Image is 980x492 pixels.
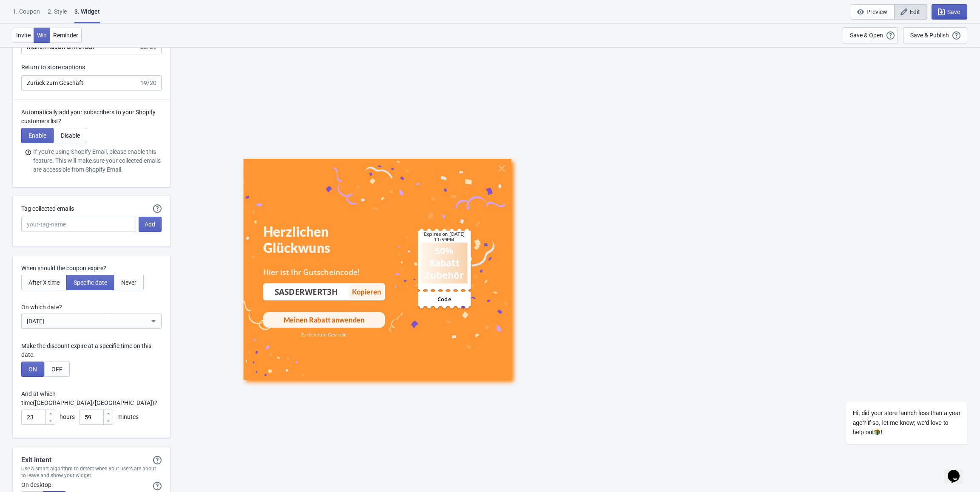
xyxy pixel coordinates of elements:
[421,292,467,306] div: Code
[33,147,162,174] span: If you're using Shopify Email, please enable this feature. This will make sure your collected ema...
[21,63,85,71] label: Return to store captions
[54,128,87,143] button: Disable
[21,108,162,126] p: Automatically add your subscribers to your Shopify customers list?
[910,32,949,39] div: Save & Publish
[263,331,385,338] div: Zurück zum Geschäft
[421,231,467,243] div: Expires on [DATE] 11:59PM
[932,4,967,20] button: Save
[74,279,107,286] span: Specific date
[121,279,136,286] span: Never
[28,132,46,139] span: Enable
[21,217,136,232] input: your-tag-name
[818,325,971,454] iframe: chat widget
[21,264,162,273] p: When should the coupon expire?
[74,7,100,23] div: 3. Widget
[27,316,149,326] div: [DATE]
[903,27,967,43] button: Save & Publish
[66,275,114,290] button: Specific date
[21,128,54,143] button: Enable
[21,362,44,377] button: ON
[284,315,364,324] div: Meinen Rabatt anwenden
[910,8,920,15] span: Edit
[13,455,170,465] div: Exit intent
[13,465,170,479] div: Use a smart algorithm to detect when your users are about to leave and show your widget.
[352,284,381,299] div: Kopieren
[13,28,34,43] button: Invite
[866,8,887,15] span: Preview
[21,303,162,311] label: On which date?
[21,390,162,407] div: And at which time ([GEOGRAPHIC_DATA]/[GEOGRAPHIC_DATA]) ?
[21,204,74,213] label: Tag collected emails
[263,224,385,256] div: Herzlichen Glückwuns
[34,28,50,43] button: Win
[50,28,82,43] button: Reminder
[44,362,70,377] button: OFF
[61,132,80,139] span: Disable
[139,217,162,232] button: Add
[53,32,78,39] span: Reminder
[28,366,37,373] span: ON
[21,481,53,489] label: On desktop:
[851,4,895,20] button: Preview
[37,32,47,39] span: Win
[422,244,466,281] div: 50% Rabatt Zubehör
[48,7,67,22] div: 2 . Style
[843,27,898,43] button: Save & Open
[21,275,67,290] button: After X time
[145,221,155,228] span: Add
[850,32,883,39] div: Save & Open
[51,366,62,373] span: OFF
[263,267,385,277] div: Hier ist Ihr Gutscheincode!
[60,413,75,420] span: hours
[894,4,927,20] button: Edit
[13,7,40,22] div: 1. Coupon
[16,32,31,39] span: Invite
[114,275,144,290] button: Never
[21,342,162,359] p: Make the discount expire at a specific time on this date.
[944,458,971,484] iframe: chat widget
[117,413,139,420] span: minutes
[28,279,60,286] span: After X time
[947,8,960,15] span: Save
